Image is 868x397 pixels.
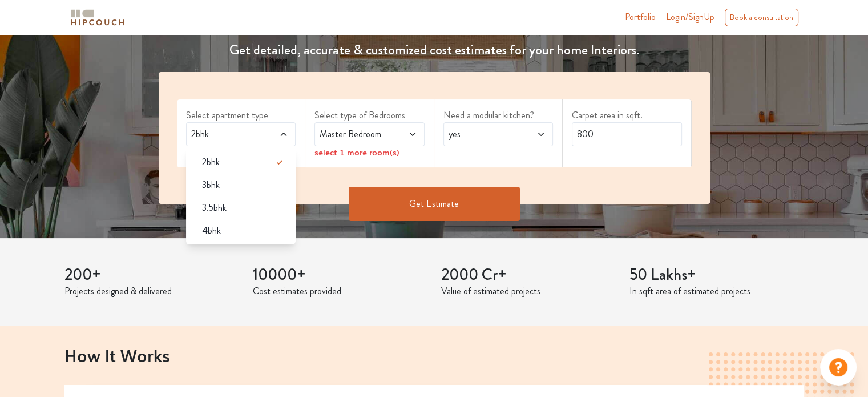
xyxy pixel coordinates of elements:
div: select 1 more room(s) [314,146,425,158]
label: Need a modular kitchen? [443,109,554,122]
label: Select apartment type [186,109,296,122]
input: Enter area sqft [572,122,682,146]
span: 3.5bhk [202,201,227,215]
h3: 200+ [64,266,239,285]
h2: How It Works [64,346,804,365]
h4: Get detailed, accurate & customized cost estimates for your home Interiors. [152,42,717,58]
div: Book a consultation [725,9,798,26]
p: Value of estimated projects [441,284,616,298]
span: 2bhk [189,127,264,141]
span: Master Bedroom [317,127,392,141]
span: 4bhk [202,224,221,238]
img: logo-horizontal.svg [69,7,126,27]
p: Cost estimates provided [253,284,427,298]
span: 3bhk [202,178,220,192]
a: Portfolio [625,10,656,24]
label: Carpet area in sqft. [572,109,682,122]
h3: 10000+ [253,266,427,285]
span: yes [446,127,521,141]
span: Login/SignUp [666,10,714,23]
p: In sqft area of estimated projects [629,284,804,298]
label: Select type of Bedrooms [314,109,425,122]
p: Projects designed & delivered [64,284,239,298]
h3: 2000 Cr+ [441,266,616,285]
span: 2bhk [202,155,220,169]
span: logo-horizontal.svg [69,5,126,30]
button: Get Estimate [349,187,520,221]
h3: 50 Lakhs+ [629,266,804,285]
